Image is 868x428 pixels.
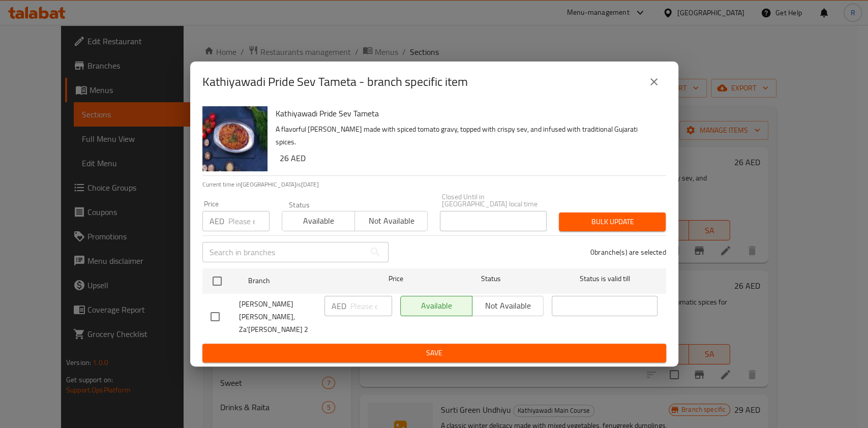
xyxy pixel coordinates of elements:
[280,151,658,165] h6: 26 AED
[590,247,666,257] p: 0 branche(s) are selected
[559,212,666,231] button: Bulk update
[276,106,658,120] h6: Kathiyawadi Pride Sev Tameta
[359,213,424,228] span: Not available
[362,272,430,285] span: Price
[202,180,666,189] p: Current time in [GEOGRAPHIC_DATA] is [DATE]
[228,211,270,231] input: Please enter price
[286,213,351,228] span: Available
[332,300,346,312] p: AED
[552,272,657,285] span: Status is valid till
[567,216,657,228] span: Bulk update
[211,347,658,359] span: Save
[202,106,267,171] img: Kathiyawadi Pride Sev Tameta
[202,242,365,262] input: Search in branches
[276,123,658,148] p: A flavorful [PERSON_NAME] made with spiced tomato gravy, topped with crispy sev, and infused with...
[209,215,224,227] p: AED
[248,274,354,287] span: Branch
[202,344,666,362] button: Save
[239,298,316,336] span: [PERSON_NAME] [PERSON_NAME], Za'[PERSON_NAME] 2
[202,74,468,90] h2: Kathiyawadi Pride Sev Tameta - branch specific item
[438,272,544,285] span: Status
[354,211,428,231] button: Not available
[350,296,392,316] input: Please enter price
[642,70,666,94] button: close
[282,211,355,231] button: Available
